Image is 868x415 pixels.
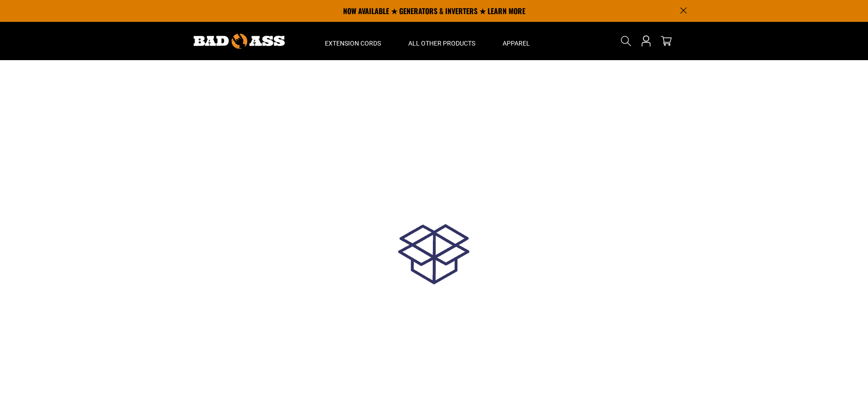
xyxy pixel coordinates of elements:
[194,34,285,49] img: Bad Ass Extension Cords
[375,209,493,327] img: loadingGif.gif
[489,22,544,60] summary: Apparel
[325,39,381,47] span: Extension Cords
[408,39,475,47] span: All Other Products
[619,34,633,48] summary: Search
[395,22,489,60] summary: All Other Products
[311,22,395,60] summary: Extension Cords
[503,39,530,47] span: Apparel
